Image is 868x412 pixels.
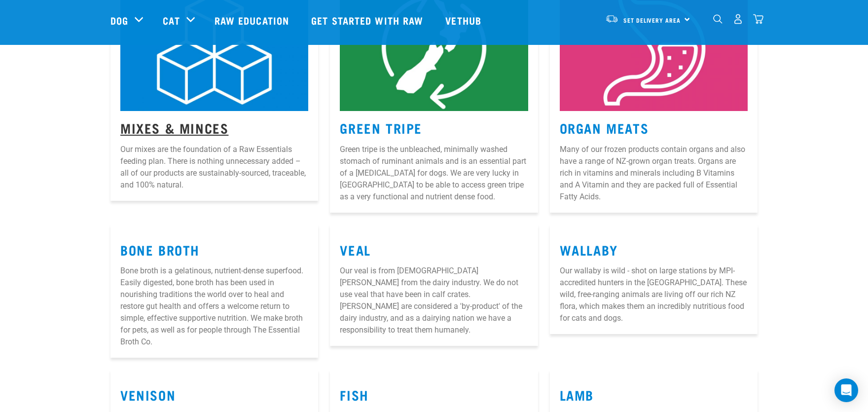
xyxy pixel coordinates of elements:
[560,246,618,253] a: Wallaby
[163,13,180,28] a: Cat
[605,14,618,23] img: van-moving.png
[340,144,528,203] p: Green tripe is the unbleached, minimally washed stomach of ruminant animals and is an essential p...
[340,391,368,398] a: Fish
[205,0,301,40] a: Raw Education
[753,14,763,24] img: home-icon@2x.png
[733,14,743,24] img: user.png
[120,391,176,398] a: Venison
[560,124,649,131] a: Organ Meats
[340,246,370,253] a: Veal
[560,144,748,203] p: Many of our frozen products contain organs and also have a range of NZ-grown organ treats. Organs...
[120,144,308,191] p: Our mixes are the foundation of a Raw Essentials feeding plan. There is nothing unnecessary added...
[623,18,681,22] span: Set Delivery Area
[435,0,494,40] a: Vethub
[120,246,200,253] a: Bone Broth
[110,13,128,28] a: Dog
[560,265,748,324] p: Our wallaby is wild - shot on large stations by MPI-accredited hunters in the [GEOGRAPHIC_DATA]. ...
[340,124,422,131] a: Green Tripe
[560,391,594,398] a: Lamb
[301,0,435,40] a: Get started with Raw
[120,265,308,348] p: Bone broth is a gelatinous, nutrient-dense superfood. Easily digested, bone broth has been used i...
[834,378,858,402] div: Open Intercom Messenger
[120,124,228,131] a: Mixes & Minces
[340,265,528,336] p: Our veal is from [DEMOGRAPHIC_DATA] [PERSON_NAME] from the dairy industry. We do not use veal tha...
[713,14,723,24] img: home-icon-1@2x.png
